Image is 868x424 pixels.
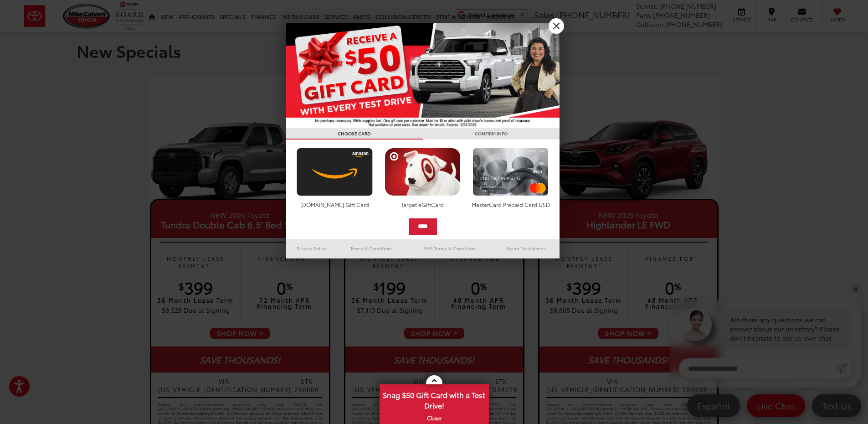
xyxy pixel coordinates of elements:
a: SMS Terms & Conditions [407,243,493,254]
h3: CONFIRM INFO [423,128,560,140]
h3: CHOOSE CARD [286,128,423,140]
a: Terms & Conditions [337,243,406,254]
a: Brand Disclaimers [493,243,560,254]
img: 55838_top_625864.jpg [286,23,560,128]
img: targetcard.png [382,148,463,196]
div: [DOMAIN_NAME] Gift Card [294,201,375,208]
span: Snag $50 Gift Card with a Test Drive! [380,385,488,413]
a: Privacy Policy [286,243,337,254]
div: MasterCard Prepaid Card USD [470,201,551,208]
img: mastercard.png [470,148,551,196]
div: Target eGiftCard [382,201,463,208]
img: amazoncard.png [294,148,375,196]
